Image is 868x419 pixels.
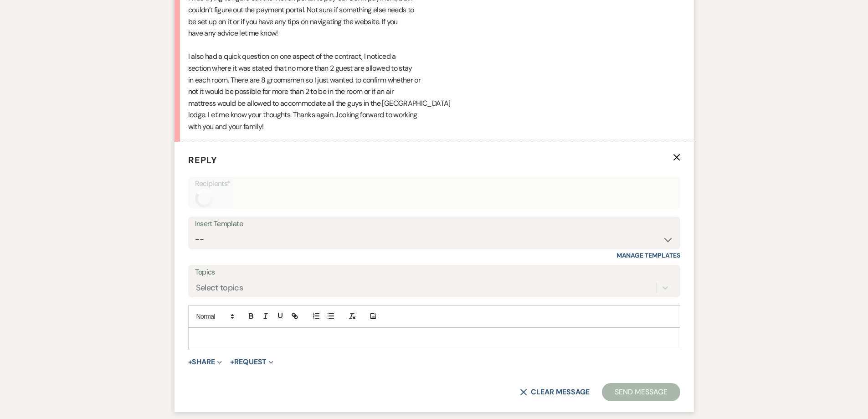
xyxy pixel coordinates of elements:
[188,154,217,166] span: Reply
[602,383,680,401] button: Send Message
[195,178,673,190] p: Recipients*
[195,266,673,279] label: Topics
[230,358,234,366] span: +
[230,358,273,366] button: Request
[195,189,213,207] img: loading spinner
[520,388,589,396] button: Clear message
[196,281,243,294] div: Select topics
[188,358,192,366] span: +
[195,217,673,231] div: Insert Template
[616,251,680,259] a: Manage Templates
[188,358,222,366] button: Share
